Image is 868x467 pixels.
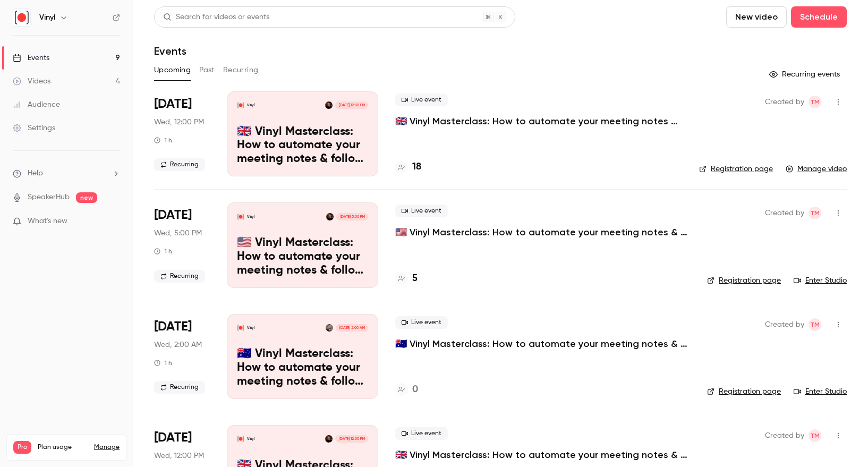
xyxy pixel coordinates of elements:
a: Enter Studio [794,386,847,397]
span: TM [810,318,820,331]
a: Registration page [707,275,781,286]
p: Vinyl [247,325,254,330]
div: Sep 24 Wed, 12:00 PM (Europe/London) [154,91,210,176]
button: Recurring events [764,66,847,83]
a: 🇺🇸 Vinyl Masterclass: How to automate your meeting notes & follow ups [395,226,690,239]
p: 🇦🇺 Vinyl Masterclass: How to automate your meeting notes & follow ups [237,347,368,388]
span: Recurring [154,270,205,283]
a: 🇬🇧 Vinyl Masterclass: How to automate your meeting notes & follow ups [395,448,690,461]
div: Settings [13,123,55,133]
div: Videos [13,76,50,87]
img: 🇺🇸 Vinyl Masterclass: How to automate your meeting notes & follow ups [237,213,244,220]
span: [DATE] [154,429,192,446]
span: Trent McLaren [809,96,821,108]
span: Created by [765,429,804,442]
div: 1 h [154,247,172,256]
span: Created by [765,96,804,108]
h4: 0 [412,383,418,397]
div: Search for videos or events [163,12,269,23]
img: Vinyl [13,9,30,26]
span: [DATE] 5:00 PM [336,213,368,220]
button: Past [199,62,215,79]
span: Trent McLaren [809,207,821,219]
span: [DATE] 2:00 AM [336,324,368,332]
span: Live event [395,205,448,217]
span: TM [810,429,820,442]
button: Recurring [223,62,259,79]
a: SpeakerHub [28,192,70,203]
p: 🇬🇧 Vinyl Masterclass: How to automate your meeting notes & follow ups [237,125,368,166]
span: What's new [28,216,67,227]
span: [DATE] [154,207,192,224]
img: Trent McLaren [326,324,333,332]
img: 🇦🇺 Vinyl Masterclass: How to automate your meeting notes & follow ups [237,324,244,332]
p: Vinyl [247,436,254,441]
a: 0 [395,383,418,397]
span: Pro [13,441,31,454]
a: Manage [94,443,120,452]
button: New video [726,6,787,28]
span: new [76,192,97,203]
a: Manage video [786,164,847,174]
img: Jordan Vickery [326,213,334,220]
span: Wed, 5:00 PM [154,228,202,239]
a: 18 [395,160,421,174]
span: TM [810,207,820,219]
img: 🇬🇧 Vinyl Masterclass: How to automate your meeting notes & follow ups [237,101,244,109]
a: 🇺🇸 Vinyl Masterclass: How to automate your meeting notes & follow upsVinylJordan Vickery[DATE] 5:... [227,202,378,287]
span: [DATE] 12:00 PM [335,101,368,109]
span: TM [810,96,820,108]
span: Recurring [154,381,205,394]
p: Vinyl [247,214,254,219]
span: Trent McLaren [809,318,821,331]
li: help-dropdown-opener [13,168,120,179]
div: 1 h [154,359,172,367]
span: Live event [395,94,448,106]
span: Created by [765,207,804,219]
a: Enter Studio [794,275,847,286]
div: 1 h [154,136,172,145]
span: Wed, 2:00 AM [154,339,202,350]
div: Sep 24 Wed, 12:00 PM (America/New York) [154,202,210,287]
h6: Vinyl [39,12,55,23]
div: Audience [13,99,60,110]
a: 5 [395,271,418,286]
div: Events [13,53,49,63]
span: Plan usage [38,443,88,452]
p: Vinyl [247,103,254,108]
a: 🇬🇧 Vinyl Masterclass: How to automate your meeting notes & follow upsVinylJordan Vickery[DATE] 12... [227,91,378,176]
a: 🇦🇺 Vinyl Masterclass: How to automate your meeting notes & follow upsVinylTrent McLaren[DATE] 2:0... [227,314,378,399]
span: Live event [395,427,448,440]
span: [DATE] [154,318,192,335]
iframe: Noticeable Trigger [107,217,120,226]
span: Trent McLaren [809,429,821,442]
h1: Events [154,45,186,57]
img: 🇬🇧 Vinyl Masterclass: How to automate your meeting notes & follow ups [237,435,244,443]
button: Schedule [791,6,847,28]
button: Upcoming [154,62,191,79]
a: Registration page [699,164,773,174]
p: 🇺🇸 Vinyl Masterclass: How to automate your meeting notes & follow ups [237,236,368,277]
a: 🇬🇧 Vinyl Masterclass: How to automate your meeting notes & follow ups [395,115,682,128]
span: Help [28,168,43,179]
span: Wed, 12:00 PM [154,451,204,461]
img: Jordan Vickery [325,101,333,109]
span: Live event [395,316,448,329]
a: Registration page [707,386,781,397]
span: Recurring [154,158,205,171]
img: Jordan Vickery [325,435,333,443]
a: 🇦🇺 Vinyl Masterclass: How to automate your meeting notes & follow ups [395,337,690,350]
h4: 5 [412,271,418,286]
span: Wed, 12:00 PM [154,117,204,128]
h4: 18 [412,160,421,174]
div: Oct 15 Wed, 12:00 PM (Australia/Sydney) [154,314,210,399]
span: Created by [765,318,804,331]
span: [DATE] 12:00 PM [335,435,368,443]
span: [DATE] [154,96,192,113]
